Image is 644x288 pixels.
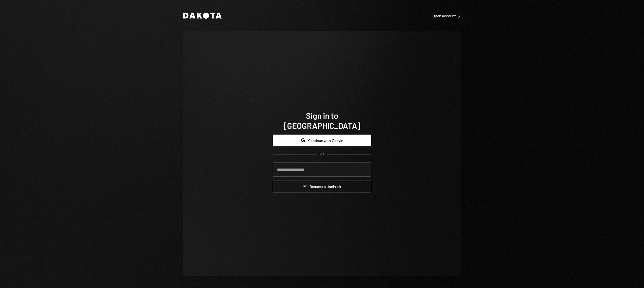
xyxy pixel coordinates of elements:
[432,13,461,18] div: Open account
[273,135,371,146] button: Continue with Google
[432,13,461,18] a: Open account
[273,110,371,131] h1: Sign in to [GEOGRAPHIC_DATA]
[273,181,371,192] button: Request a signinlink
[320,152,324,157] div: OR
